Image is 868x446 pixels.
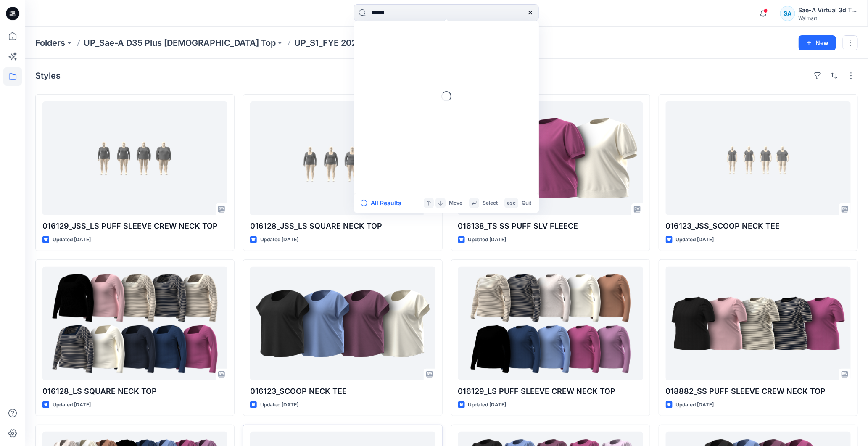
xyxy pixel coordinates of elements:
p: 016128_JSS_LS SQUARE NECK TOP [250,220,435,232]
p: 018882_SS PUFF SLEEVE CREW NECK TOP [666,385,851,397]
p: 016129_JSS_LS PUFF SLEEVE CREW NECK TOP [42,220,227,232]
button: All Results [361,198,407,208]
a: 016123_JSS_SCOOP NECK TEE [666,101,851,215]
p: 016123_JSS_SCOOP NECK TEE [666,220,851,232]
p: Updated [DATE] [260,235,298,244]
p: esc [507,199,516,208]
a: 016128_JSS_LS SQUARE NECK TOP [250,101,435,215]
div: SA [780,6,795,21]
div: Sae-A Virtual 3d Team [799,5,857,15]
p: Updated [DATE] [53,235,91,244]
p: Updated [DATE] [676,235,714,244]
a: 018882_SS PUFF SLEEVE CREW NECK TOP [666,267,851,380]
p: Updated [DATE] [468,235,507,244]
p: 016128_LS SQUARE NECK TOP [42,385,227,397]
h4: Styles [35,71,61,81]
div: Walmart [799,15,857,21]
button: New [799,35,836,50]
a: 016128_LS SQUARE NECK TOP [42,267,227,380]
p: Updated [DATE] [260,401,298,409]
p: Quit [522,199,531,208]
a: 016138_TS SS PUFF SLV FLEECE [458,101,643,215]
p: Updated [DATE] [676,401,714,409]
p: 016123_SCOOP NECK TEE [250,385,435,397]
a: 016129_JSS_LS PUFF SLEEVE CREW NECK TOP [42,101,227,215]
p: Select [483,199,498,208]
p: 016138_TS SS PUFF SLV FLEECE [458,220,643,232]
a: Folders [35,37,65,49]
a: UP_Sae-A D35 Plus [DEMOGRAPHIC_DATA] Top [84,37,276,49]
p: 016129_LS PUFF SLEEVE CREW NECK TOP [458,385,643,397]
a: 016129_LS PUFF SLEEVE CREW NECK TOP [458,267,643,380]
p: UP_S1_FYE 2027_ Plus Sae-A Knit Tops & dresses [294,37,492,49]
p: Updated [DATE] [468,401,507,409]
p: Updated [DATE] [53,401,91,409]
p: Move [449,199,462,208]
a: 016123_SCOOP NECK TEE [250,267,435,380]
